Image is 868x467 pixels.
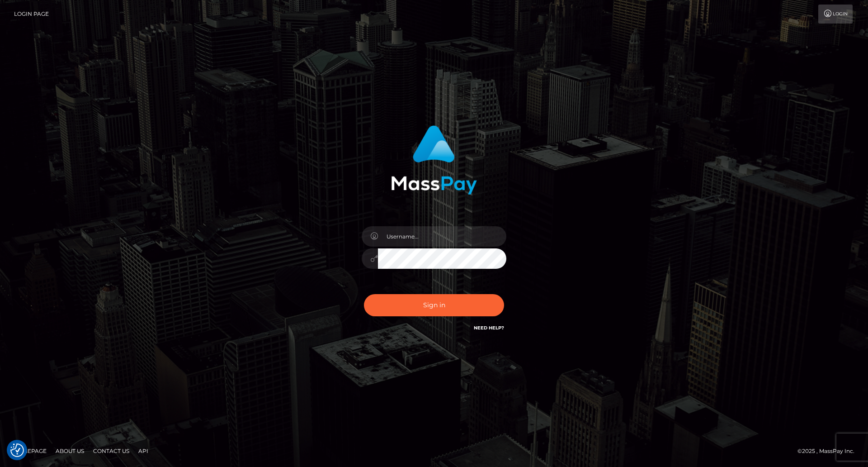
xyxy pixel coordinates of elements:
[474,325,504,331] a: Need Help?
[14,5,49,24] a: Login Page
[90,444,133,458] a: Contact Us
[10,443,24,457] img: Revisit consent button
[10,444,50,458] a: Homepage
[818,5,853,24] a: Login
[364,294,504,316] button: Sign in
[391,125,477,195] img: MassPay Login
[378,226,506,247] input: Username...
[10,443,24,457] button: Consent Preferences
[797,446,861,456] div: © 2025 , MassPay Inc.
[135,444,152,458] a: API
[52,444,88,458] a: About Us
